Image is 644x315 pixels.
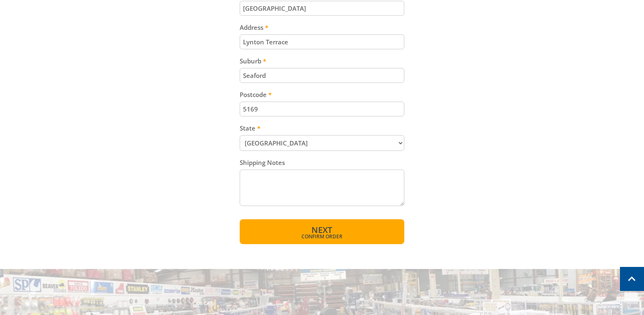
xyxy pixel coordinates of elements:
label: State [240,123,404,133]
span: Confirm order [258,234,386,239]
label: Suburb [240,56,404,66]
label: Postcode [240,90,404,99]
input: Please enter your postcode. [240,102,404,116]
button: Next Confirm order [240,219,404,244]
input: Please enter your address. [240,34,404,49]
span: Next [311,224,332,235]
select: Please select your state. [240,135,404,151]
label: Shipping Notes [240,157,404,167]
input: Please enter your suburb. [240,68,404,83]
label: Address [240,22,404,32]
